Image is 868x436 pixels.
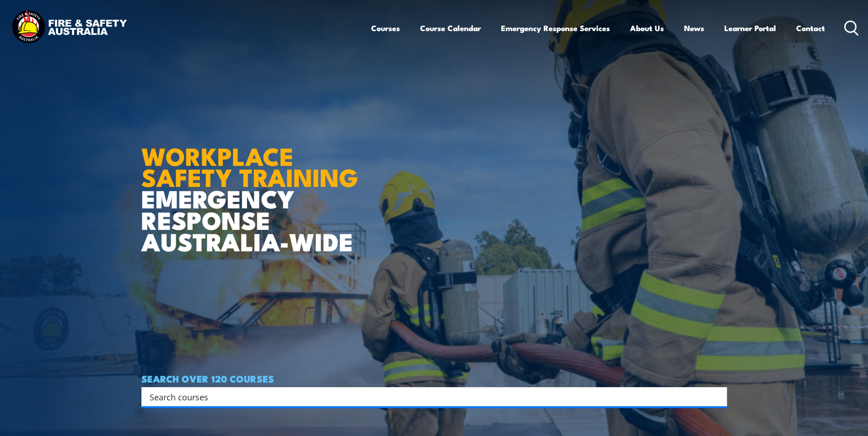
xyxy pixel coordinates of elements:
a: News [684,16,704,40]
h1: EMERGENCY RESPONSE AUSTRALIA-WIDE [141,122,365,252]
input: Search input [150,390,707,404]
a: Learner Portal [724,16,776,40]
h4: SEARCH OVER 120 COURSES [141,373,727,383]
form: Search form [151,390,709,403]
button: Search magnifier button [711,390,724,403]
strong: WORKPLACE SAFETY TRAINING [141,136,358,196]
a: About Us [630,16,664,40]
a: Course Calendar [420,16,481,40]
a: Courses [371,16,400,40]
a: Contact [796,16,825,40]
a: Emergency Response Services [501,16,610,40]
